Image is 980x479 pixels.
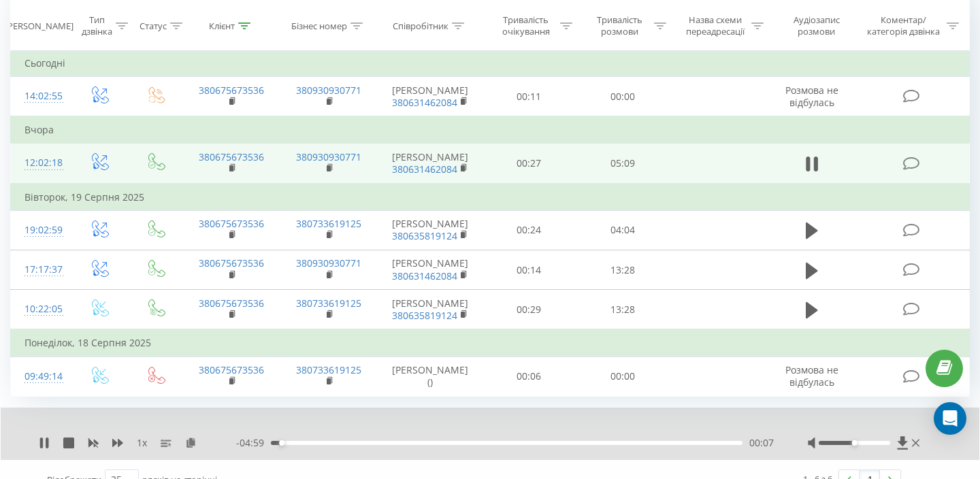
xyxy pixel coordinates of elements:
span: Розмова не відбулась [785,363,838,389]
td: 00:11 [483,77,576,117]
td: [PERSON_NAME] [378,144,483,184]
a: 380675673536 [199,217,264,230]
span: Розмова не відбулась [785,84,838,109]
td: Понеділок, 18 Серпня 2025 [11,329,970,357]
div: Назва схеми переадресації [682,14,748,37]
a: 380631462084 [392,163,457,176]
div: Accessibility label [851,440,857,446]
span: - 04:59 [236,436,271,450]
div: Коментар/категорія дзвінка [864,14,943,37]
td: 00:06 [483,357,576,396]
td: 00:24 [483,210,576,250]
a: 380675673536 [199,257,264,269]
div: Тривалість розмови [588,14,651,37]
td: Вівторок, 19 Серпня 2025 [11,184,970,211]
div: 19:02:59 [24,217,57,244]
div: Аудіозапис розмови [779,14,853,37]
div: Співробітник [393,20,448,31]
div: Клієнт [209,20,235,31]
a: 380930930771 [296,150,361,163]
div: 10:22:05 [24,296,57,323]
span: 1 x [137,436,147,450]
a: 380733619125 [296,297,361,310]
a: 380635819124 [392,229,457,242]
a: 380675673536 [199,297,264,310]
td: 04:04 [576,210,670,250]
a: 380635819124 [392,309,457,322]
a: 380930930771 [296,84,361,97]
div: 12:02:18 [24,150,57,176]
td: 00:29 [483,290,576,330]
td: 00:27 [483,144,576,184]
td: [PERSON_NAME] [378,250,483,290]
a: 380675673536 [199,150,264,163]
div: Accessibility label [279,440,284,446]
div: 09:49:14 [24,363,57,390]
div: 17:17:37 [24,257,57,283]
td: [PERSON_NAME] () [378,357,483,396]
div: Тривалість очікування [495,14,557,37]
td: 13:28 [576,290,670,330]
td: Сьогодні [11,50,970,77]
a: 380930930771 [296,257,361,269]
a: 380675673536 [199,363,264,376]
td: Вчора [11,116,970,144]
td: 00:00 [576,77,670,117]
a: 380631462084 [392,269,457,282]
div: Open Intercom Messenger [934,402,966,435]
a: 380733619125 [296,363,361,376]
div: Статус [140,20,167,31]
div: [PERSON_NAME] [5,20,73,31]
a: 380733619125 [296,217,361,230]
a: 380675673536 [199,84,264,97]
td: 00:14 [483,250,576,290]
a: 380631462084 [392,96,457,109]
td: [PERSON_NAME] [378,77,483,117]
td: [PERSON_NAME] [378,210,483,250]
td: [PERSON_NAME] [378,290,483,330]
div: Бізнес номер [291,20,347,31]
td: 05:09 [576,144,670,184]
span: 00:07 [749,436,774,450]
td: 13:28 [576,250,670,290]
td: 00:00 [576,357,670,396]
div: Тип дзвінка [82,14,112,37]
div: 14:02:55 [24,83,57,110]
